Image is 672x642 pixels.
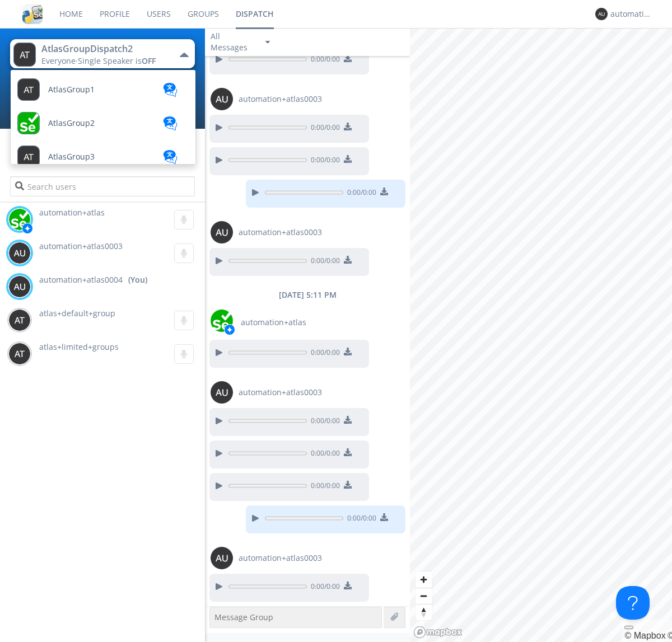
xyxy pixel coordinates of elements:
[41,43,167,55] div: AtlasGroupDispatch2
[205,289,410,301] div: [DATE] 5:11 PM
[624,631,665,640] a: Mapbox
[616,586,650,620] iframe: Toggle Customer Support
[39,241,123,251] span: automation+atlas0003
[307,448,340,461] span: 0:00 / 0:00
[344,448,352,456] img: download media button
[343,513,376,526] span: 0:00 / 0:00
[307,155,340,167] span: 0:00 / 0:00
[239,227,322,238] span: automation+atlas0003
[10,69,196,165] ul: AtlasGroupDispatch2Everyone·Single Speaker isOFF
[380,188,388,195] img: download media button
[241,317,306,328] span: automation+atlas
[307,481,340,493] span: 0:00 / 0:00
[8,242,31,264] img: 373638.png
[344,256,352,264] img: download media button
[624,626,633,629] button: Toggle attribution
[48,119,95,128] span: AtlasGroup2
[239,93,322,105] span: automation+atlas0003
[307,416,340,428] span: 0:00 / 0:00
[211,310,233,332] img: d2d01cd9b4174d08988066c6d424eccd
[307,582,340,594] span: 0:00 / 0:00
[10,39,194,68] button: AtlasGroupDispatch2Everyone·Single Speaker isOFF
[239,387,322,398] span: automation+atlas0003
[8,275,31,298] img: 373638.png
[344,481,352,489] img: download media button
[39,341,119,352] span: atlas+limited+groups
[610,8,652,20] div: automation+atlas0004
[413,626,463,639] a: Mapbox logo
[307,256,340,268] span: 0:00 / 0:00
[416,588,432,604] button: Zoom out
[78,55,156,66] span: Single Speaker is
[344,416,352,424] img: download media button
[8,309,31,331] img: 373638.png
[344,123,352,130] img: download media button
[416,571,432,588] button: Zoom in
[307,348,340,360] span: 0:00 / 0:00
[344,582,352,589] img: download media button
[8,343,31,365] img: 373638.png
[416,604,432,620] button: Reset bearing to north
[211,31,255,53] div: All Messages
[380,513,388,521] img: download media button
[343,188,376,200] span: 0:00 / 0:00
[39,308,115,318] span: atlas+default+group
[39,207,105,218] span: automation+atlas
[211,547,233,569] img: 373638.png
[307,54,340,67] span: 0:00 / 0:00
[595,8,608,20] img: 373638.png
[39,274,123,285] span: automation+atlas0004
[307,123,340,135] span: 0:00 / 0:00
[48,86,95,94] span: AtlasGroup1
[239,552,322,564] span: automation+atlas0003
[344,348,352,355] img: download media button
[211,88,233,110] img: 373638.png
[265,41,270,44] img: caret-down-sm.svg
[142,55,156,66] span: OFF
[48,153,95,161] span: AtlasGroup3
[10,176,194,196] input: Search users
[41,55,167,67] div: Everyone ·
[128,274,147,285] div: (You)
[211,381,233,404] img: 373638.png
[416,604,432,620] span: Reset bearing to north
[162,83,179,97] img: translation-blue.svg
[162,150,179,164] img: translation-blue.svg
[162,116,179,130] img: translation-blue.svg
[13,43,36,67] img: 373638.png
[211,221,233,243] img: 373638.png
[416,588,432,604] span: Zoom out
[22,4,43,24] img: cddb5a64eb264b2086981ab96f4c1ba7
[344,155,352,163] img: download media button
[8,208,31,231] img: d2d01cd9b4174d08988066c6d424eccd
[344,54,352,62] img: download media button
